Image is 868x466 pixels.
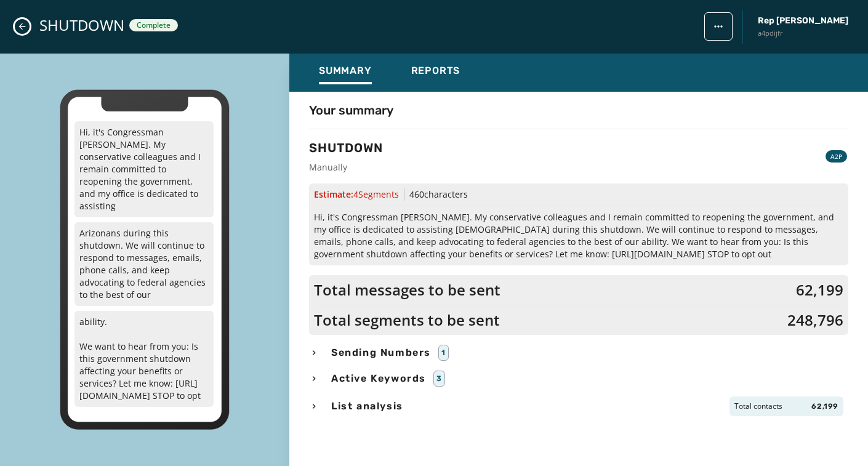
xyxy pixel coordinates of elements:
button: Sending Numbers1 [309,345,848,361]
h3: SHUTDOWN [309,139,383,156]
span: Total segments to be sent [314,310,500,330]
h4: Your summary [309,102,393,119]
span: 248,796 [787,310,843,330]
span: Total contacts [734,401,782,411]
span: List analysis [329,399,406,414]
span: Rep [PERSON_NAME] [758,15,848,27]
span: Estimate: [314,188,399,201]
span: 62,199 [811,401,838,411]
span: 460 characters [409,188,468,200]
button: Reports [401,58,470,87]
span: Total messages to be sent [314,280,500,300]
button: Summary [309,58,382,87]
span: Hi, it's Congressman [PERSON_NAME]. My conservative colleagues and I remain committed to reopenin... [314,211,843,260]
span: Summary [319,65,372,77]
span: Reports [411,65,460,77]
span: Sending Numbers [329,345,433,360]
span: 62,199 [796,280,843,300]
span: Manually [309,161,383,174]
div: 1 [438,345,449,361]
div: A2P [826,150,847,163]
span: Active Keywords [329,371,428,386]
div: 3 [433,371,445,387]
span: 4 Segment s [353,188,399,200]
button: broadcast action menu [704,12,733,41]
button: List analysisTotal contacts62,199 [309,396,848,416]
span: a4pdijfr [758,28,848,39]
button: Active Keywords3 [309,371,848,387]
